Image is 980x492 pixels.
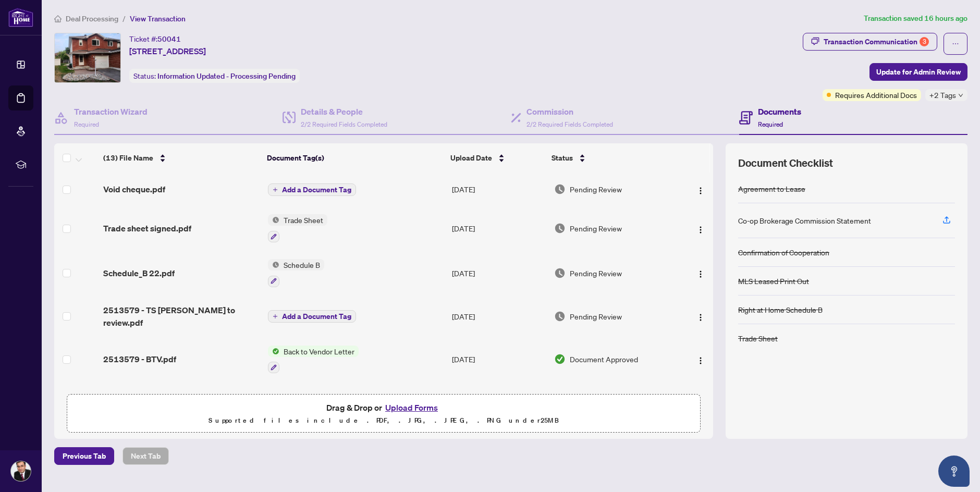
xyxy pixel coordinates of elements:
[554,311,566,322] img: Document Status
[554,223,566,234] img: Document Status
[129,45,206,57] span: [STREET_ADDRESS]
[758,105,801,118] h4: Documents
[67,395,700,433] span: Drag & Drop orUpload FormsSupported files include .PDF, .JPG, .JPEG, .PNG under25MB
[103,304,260,329] span: 2513579 - TS [PERSON_NAME] to review.pdf
[570,267,622,279] span: Pending Review
[738,333,778,344] div: Trade Sheet
[864,13,967,24] article: Transaction saved 16 hours ago
[63,448,106,464] span: Previous Tab
[876,64,961,80] span: Update for Admin Review
[55,33,120,82] img: IMG-X12329218_1.jpg
[738,183,805,194] div: Agreement to Lease
[938,456,970,487] button: Open asap
[692,308,709,325] button: Logo
[738,275,809,287] div: MLS Leased Print Out
[952,40,959,47] span: ellipsis
[448,296,549,337] td: [DATE]
[157,71,296,81] span: Information Updated - Processing Pending
[570,183,622,195] span: Pending Review
[554,353,566,365] img: Document Status
[692,265,709,281] button: Logo
[448,382,549,426] td: [DATE]
[835,89,917,101] span: Requires Additional Docs
[547,143,674,173] th: Status
[696,226,705,234] img: Logo
[526,105,613,118] h4: Commission
[279,346,359,357] span: Back to Vendor Letter
[803,33,937,51] button: Transaction Communication3
[103,152,153,164] span: (13) File Name
[103,183,165,195] span: Void cheque.pdf
[696,270,705,278] img: Logo
[263,143,446,173] th: Document Tag(s)
[157,34,181,44] span: 50041
[758,120,783,128] span: Required
[268,310,356,323] button: Add a Document Tag
[382,401,441,414] button: Upload Forms
[268,346,359,374] button: Status IconBack to Vendor Letter
[130,14,186,23] span: View Transaction
[279,214,327,226] span: Trade Sheet
[824,33,929,50] div: Transaction Communication
[301,105,387,118] h4: Details & People
[696,187,705,195] img: Logo
[448,206,549,251] td: [DATE]
[929,89,956,101] span: +2 Tags
[268,259,279,270] img: Status Icon
[123,447,169,465] button: Next Tab
[273,187,278,192] span: plus
[526,120,613,128] span: 2/2 Required Fields Completed
[279,259,324,270] span: Schedule B
[268,310,356,323] button: Add a Document Tag
[738,304,823,315] div: Right at Home Schedule B
[570,311,622,322] span: Pending Review
[54,447,114,465] button: Previous Tab
[66,14,118,23] span: Deal Processing
[692,351,709,367] button: Logo
[74,105,148,118] h4: Transaction Wizard
[54,15,62,22] span: home
[103,267,175,279] span: Schedule_B 22.pdf
[920,37,929,46] div: 3
[869,63,967,81] button: Update for Admin Review
[570,223,622,234] span: Pending Review
[268,214,327,242] button: Status IconTrade Sheet
[268,214,279,226] img: Status Icon
[282,313,351,320] span: Add a Document Tag
[448,173,549,206] td: [DATE]
[554,267,566,279] img: Document Status
[268,259,324,287] button: Status IconSchedule B
[8,8,33,27] img: logo
[99,143,263,173] th: (13) File Name
[268,183,356,196] button: Add a Document Tag
[129,69,300,83] div: Status:
[448,251,549,296] td: [DATE]
[268,183,356,196] button: Add a Document Tag
[103,222,191,235] span: Trade sheet signed.pdf
[450,152,492,164] span: Upload Date
[570,353,638,365] span: Document Approved
[74,120,99,128] span: Required
[696,313,705,322] img: Logo
[326,401,441,414] span: Drag & Drop or
[446,143,548,173] th: Upload Date
[552,152,573,164] span: Status
[738,247,829,258] div: Confirmation of Cooperation
[692,220,709,237] button: Logo
[738,215,871,226] div: Co-op Brokerage Commission Statement
[958,93,963,98] span: down
[73,414,694,427] p: Supported files include .PDF, .JPG, .JPEG, .PNG under 25 MB
[696,356,705,365] img: Logo
[738,156,833,170] span: Document Checklist
[282,186,351,193] span: Add a Document Tag
[554,183,566,195] img: Document Status
[448,337,549,382] td: [DATE]
[273,314,278,319] span: plus
[301,120,387,128] span: 2/2 Required Fields Completed
[123,13,126,24] li: /
[103,353,176,365] span: 2513579 - BTV.pdf
[11,461,31,481] img: Profile Icon
[692,181,709,198] button: Logo
[268,346,279,357] img: Status Icon
[129,33,181,45] div: Ticket #:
